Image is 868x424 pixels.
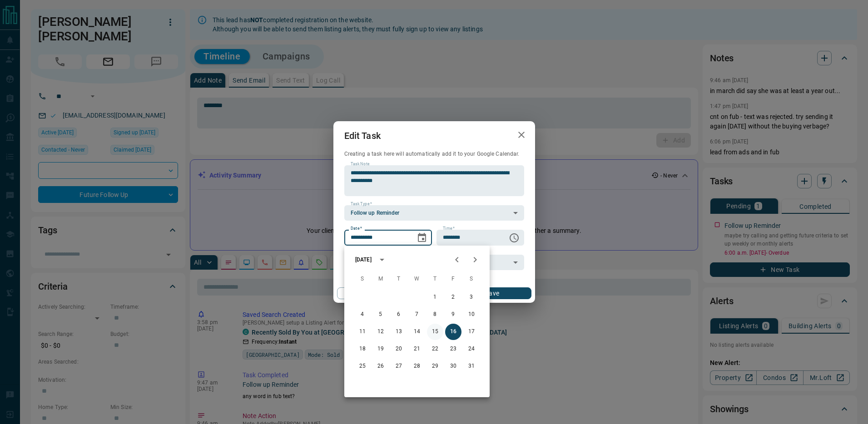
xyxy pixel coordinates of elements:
[409,324,425,340] button: 14
[427,358,443,375] button: 29
[354,341,371,357] button: 18
[409,358,425,375] button: 28
[466,251,484,269] button: Next month
[443,226,455,232] label: Time
[453,287,531,299] button: Save
[391,306,407,323] button: 6
[372,341,389,357] button: 19
[409,270,425,288] span: Wednesday
[372,306,389,323] button: 5
[427,289,443,306] button: 1
[463,270,480,288] span: Saturday
[354,306,371,323] button: 4
[505,229,523,247] button: Choose time, selected time is 6:00 AM
[427,270,443,288] span: Thursday
[354,358,371,375] button: 25
[409,306,425,323] button: 7
[355,256,372,264] div: [DATE]
[445,324,461,340] button: 16
[463,341,480,357] button: 24
[391,358,407,375] button: 27
[448,251,466,269] button: Previous month
[351,201,372,207] label: Task Type
[351,226,362,232] label: Date
[372,358,389,375] button: 26
[463,324,480,340] button: 17
[409,341,425,357] button: 21
[337,287,415,299] button: Cancel
[354,324,371,340] button: 11
[463,306,480,323] button: 10
[413,229,431,247] button: Choose date, selected date is Jan 16, 2026
[463,358,480,375] button: 31
[372,270,389,288] span: Monday
[344,205,524,221] div: Follow up Reminder
[374,252,390,267] button: calendar view is open, switch to year view
[427,324,443,340] button: 15
[445,358,461,375] button: 30
[391,270,407,288] span: Tuesday
[445,341,461,357] button: 23
[372,324,389,340] button: 12
[445,306,461,323] button: 9
[427,306,443,323] button: 8
[344,150,524,158] p: Creating a task here will automatically add it to your Google Calendar.
[354,270,371,288] span: Sunday
[463,289,480,306] button: 3
[333,121,392,150] h2: Edit Task
[445,270,461,288] span: Friday
[391,324,407,340] button: 13
[445,289,461,306] button: 2
[351,161,369,167] label: Task Note
[427,341,443,357] button: 22
[391,341,407,357] button: 20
